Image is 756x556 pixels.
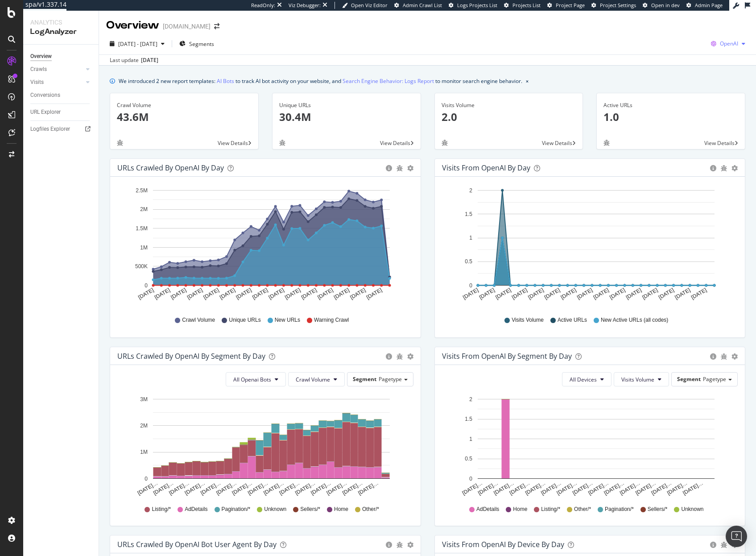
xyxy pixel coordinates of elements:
div: URLs Crawled by OpenAI bot User Agent By Day [117,540,277,549]
div: bug [117,140,123,146]
text: 0.5 [465,456,472,462]
div: circle-info [710,542,716,548]
div: Conversions [30,91,60,100]
div: bug [397,165,403,171]
text: [DATE] [186,287,204,301]
text: [DATE] [462,287,479,301]
div: bug [397,353,403,360]
a: Logs Projects List [449,2,497,9]
a: Visits [30,78,83,87]
text: [DATE] [608,287,626,301]
text: [DATE] [624,287,642,301]
div: gear [407,353,413,360]
span: Project Settings [600,2,636,8]
a: Crawls [30,65,83,74]
div: bug [603,140,610,146]
text: [DATE] [137,287,155,301]
div: gear [731,353,738,360]
a: Conversions [30,91,92,100]
text: [DATE] [235,287,253,301]
div: circle-info [710,165,716,171]
text: 2M [140,207,148,213]
div: Visits [30,78,44,87]
div: Crawl Volume [117,101,252,109]
div: gear [407,542,413,548]
div: We introduced 2 new report templates: to track AI bot activity on your website, and to monitor se... [119,76,522,86]
span: Listing/* [152,506,171,513]
div: Crawls [30,65,47,74]
button: [DATE] - [DATE] [106,37,168,51]
text: [DATE] [657,287,675,301]
a: Projects List [504,2,541,9]
div: arrow-right-arrow-left [214,23,219,29]
a: Admin Page [686,2,723,9]
text: 1 [469,235,472,241]
p: 1.0 [603,109,738,124]
text: [DATE] [527,287,545,301]
div: Visits Volume [442,101,576,109]
text: 2.5M [136,187,148,194]
text: 0.5 [465,259,472,265]
text: [DATE] [153,287,171,301]
span: Segment [677,375,701,383]
div: ReadOnly: [251,2,275,9]
text: 500K [135,263,148,270]
a: Logfiles Explorer [30,124,92,134]
div: bug [721,165,727,171]
text: [DATE] [316,287,334,301]
span: Active URLs [558,316,587,324]
div: Unique URLs [279,101,414,109]
a: Open in dev [643,2,680,9]
div: Last update [110,56,158,64]
span: Logs Projects List [457,2,497,8]
span: Projects List [512,2,541,8]
text: 2M [140,423,148,429]
a: Overview [30,52,92,61]
span: All Devices [570,376,597,383]
span: Segment [353,375,376,383]
div: LogAnalyzer [30,27,91,37]
text: [DATE] [169,287,187,301]
svg: A chart. [442,394,738,497]
span: View Details [380,139,410,147]
a: Open Viz Editor [342,2,388,9]
svg: A chart. [442,184,738,308]
span: Other/* [574,506,591,513]
text: [DATE] [365,287,383,301]
text: [DATE] [202,287,220,301]
div: Visits From OpenAI By Device By Day [442,540,564,549]
div: circle-info [386,165,392,171]
div: Overview [106,18,159,33]
span: Home [513,506,527,513]
span: Other/* [362,506,379,513]
span: Crawl Volume [182,316,215,324]
div: gear [407,165,413,171]
a: Project Page [547,2,585,9]
div: Logfiles Explorer [30,124,70,134]
button: OpenAI [707,37,749,51]
div: URLs Crawled by OpenAI by day [117,163,224,172]
text: [DATE] [690,287,708,301]
text: 2 [469,187,472,194]
span: OpenAI [720,40,738,47]
div: URL Explorer [30,108,61,117]
text: [DATE] [576,287,594,301]
text: [DATE] [284,287,302,301]
text: [DATE] [673,287,691,301]
div: A chart. [117,394,413,497]
span: Listing/* [541,506,560,513]
p: 30.4M [279,109,414,124]
text: 1M [140,449,148,456]
text: [DATE] [251,287,269,301]
span: AdDetails [476,506,499,513]
text: [DATE] [559,287,577,301]
a: Project Settings [591,2,636,9]
a: URL Explorer [30,108,92,117]
p: 43.6M [117,109,252,124]
text: [DATE] [511,287,529,301]
span: Open Viz Editor [351,2,388,8]
svg: A chart. [117,184,413,308]
text: 1.5M [136,225,148,232]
